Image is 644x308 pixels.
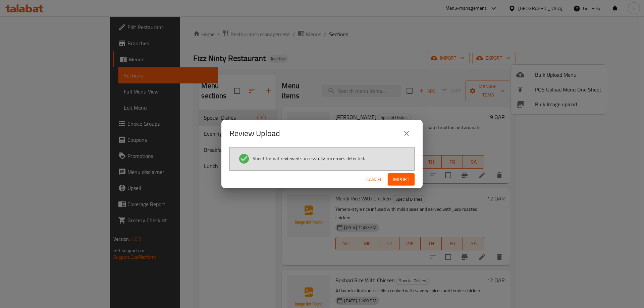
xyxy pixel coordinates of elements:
[364,173,385,186] button: Cancel
[388,173,415,186] button: Import
[253,155,365,162] span: Sheet format reviewed successfully, no errors detected.
[398,125,415,141] button: close
[366,175,382,184] span: Cancel
[393,175,409,184] span: Import
[229,128,280,139] h2: Review Upload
